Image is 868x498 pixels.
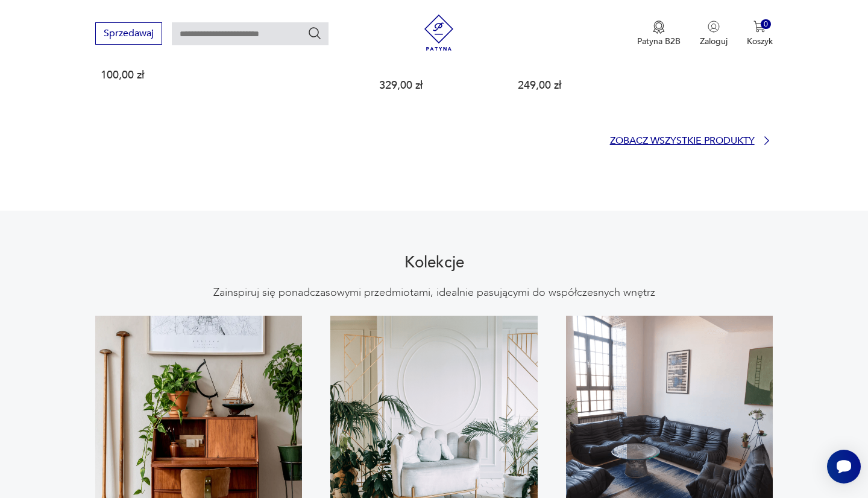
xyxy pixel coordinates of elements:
p: Chodzież, porcelanowy serwis [PERSON_NAME] dla dwojga, polski new look [PERSON_NAME] [379,30,489,71]
p: 100,00 zł [101,70,211,80]
a: Zobacz wszystkie produkty [610,135,773,147]
p: Patyna B2B [637,36,681,47]
p: 249,00 zł [518,80,628,91]
img: Ikona koszyka [753,21,766,33]
p: Zaloguj [700,36,728,47]
p: Zainspiruj się ponadczasowymi przedmiotami, idealnie pasującymi do współczesnych wnętrz [213,286,655,300]
p: 50,00 zł [240,60,350,70]
p: 135,00 zł [657,60,767,70]
img: Patyna - sklep z meblami i dekoracjami vintage [421,14,457,51]
p: Koszyk [747,36,773,47]
button: Patyna B2B [637,21,681,47]
button: 0Koszyk [747,21,773,47]
img: Ikonka użytkownika [708,21,720,33]
h2: Kolekcje [404,255,464,270]
img: Ikona medalu [653,21,665,34]
a: Ikona medaluPatyna B2B [637,21,681,47]
button: Zaloguj [700,21,728,47]
p: 329,00 zł [379,80,489,91]
iframe: Smartsupp widget button [827,450,861,484]
button: Szukaj [307,26,322,40]
button: Sprzedawaj [95,22,162,45]
div: 0 [761,19,771,30]
p: Plakat do filmu: "Łabędzi śpiew" projekt [PERSON_NAME] 1988, 96 x 66 cm; [518,30,628,71]
p: Zobacz wszystkie produkty [610,137,755,145]
a: Sprzedawaj [95,30,162,39]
